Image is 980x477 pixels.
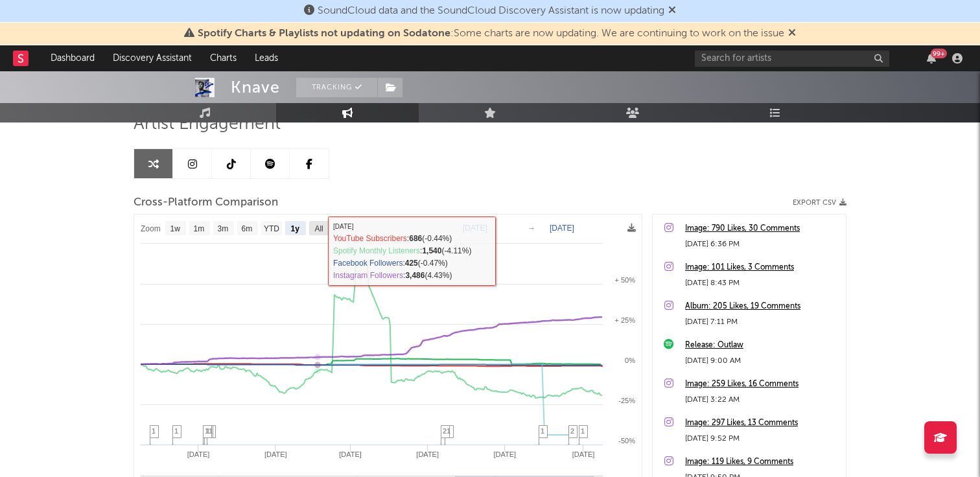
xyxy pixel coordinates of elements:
[685,260,839,275] a: Image: 101 Likes, 3 Comments
[296,78,377,97] button: Tracking
[209,427,213,435] span: 1
[231,78,280,97] div: Knave
[174,427,178,435] span: 1
[134,195,278,211] span: Cross-Platform Comparison
[615,276,636,284] text: + 50%
[447,427,450,435] span: 1
[314,224,323,233] text: All
[685,237,839,252] div: [DATE] 6:36 PM
[201,45,246,71] a: Charts
[104,45,201,71] a: Discovery Assistant
[541,427,544,435] span: 1
[615,316,636,324] text: + 25%
[264,224,279,233] text: YTD
[572,450,595,458] text: [DATE]
[570,427,574,435] span: 2
[927,53,936,64] button: 99+
[685,338,839,353] a: Release: Outlaw
[141,224,161,233] text: Zoom
[793,199,846,207] button: Export CSV
[685,221,839,237] a: Image: 790 Likes, 30 Comments
[291,224,300,233] text: 1y
[528,224,535,233] text: →
[463,224,487,233] text: [DATE]
[685,314,839,330] div: [DATE] 7:11 PM
[198,29,784,39] span: : Some charts are now updating. We are continuing to work on the issue
[205,427,209,435] span: 1
[668,6,676,16] span: Dismiss
[187,450,210,458] text: [DATE]
[494,450,517,458] text: [DATE]
[618,437,635,445] text: -50%
[246,45,287,71] a: Leads
[550,224,574,233] text: [DATE]
[194,224,205,233] text: 1m
[788,29,796,39] span: Dismiss
[41,45,104,71] a: Dashboard
[685,377,839,392] a: Image: 259 Likes, 16 Comments
[685,275,839,291] div: [DATE] 8:43 PM
[152,427,156,435] span: 1
[218,224,229,233] text: 3m
[264,450,287,458] text: [DATE]
[618,397,635,404] text: -25%
[339,450,362,458] text: [DATE]
[685,299,839,314] a: Album: 205 Likes, 19 Comments
[416,450,439,458] text: [DATE]
[170,224,181,233] text: 1w
[695,51,889,67] input: Search for artists
[242,224,253,233] text: 6m
[443,427,447,435] span: 2
[685,392,839,408] div: [DATE] 3:22 AM
[581,427,585,435] span: 1
[685,415,839,431] a: Image: 297 Likes, 13 Comments
[685,454,839,470] a: Image: 119 Likes, 9 Comments
[318,6,664,16] span: SoundCloud data and the SoundCloud Discovery Assistant is now updating
[198,29,450,39] span: Spotify Charts & Playlists not updating on Sodatone
[134,117,281,132] span: Artist Engagement
[685,353,839,369] div: [DATE] 9:00 AM
[685,431,839,447] div: [DATE] 9:52 PM
[931,49,947,58] div: 99 +
[625,356,635,364] text: 0%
